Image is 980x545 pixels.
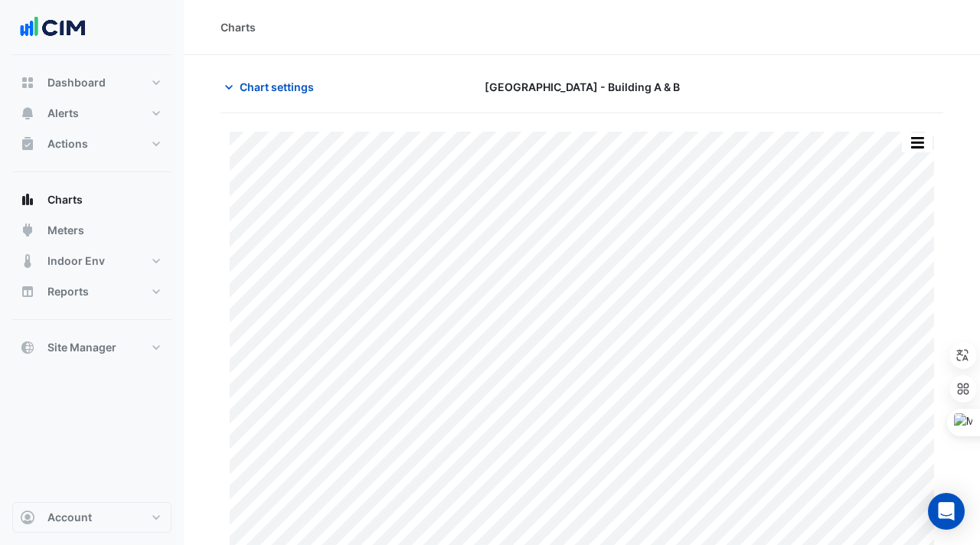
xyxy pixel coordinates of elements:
[18,12,87,43] img: Company Logo
[20,106,35,121] app-icon: Alerts
[12,246,171,276] button: Indoor Env
[220,73,324,100] button: Chart settings
[47,75,106,90] span: Dashboard
[20,136,35,152] app-icon: Actions
[928,493,965,530] div: Open Intercom Messenger
[220,19,256,35] div: Charts
[12,332,171,363] button: Site Manager
[47,106,79,121] span: Alerts
[12,129,171,159] button: Actions
[485,79,680,95] span: [GEOGRAPHIC_DATA] - Building A & B
[20,253,35,269] app-icon: Indoor Env
[47,136,88,152] span: Actions
[47,223,84,238] span: Meters
[12,184,171,215] button: Charts
[12,98,171,129] button: Alerts
[47,510,92,525] span: Account
[47,253,105,269] span: Indoor Env
[12,215,171,246] button: Meters
[20,223,35,238] app-icon: Meters
[20,340,35,355] app-icon: Site Manager
[20,284,35,299] app-icon: Reports
[12,502,171,533] button: Account
[240,79,314,95] span: Chart settings
[12,276,171,307] button: Reports
[20,192,35,207] app-icon: Charts
[20,75,35,90] app-icon: Dashboard
[47,340,116,355] span: Site Manager
[12,67,171,98] button: Dashboard
[47,284,89,299] span: Reports
[47,192,83,207] span: Charts
[902,133,933,152] button: More Options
